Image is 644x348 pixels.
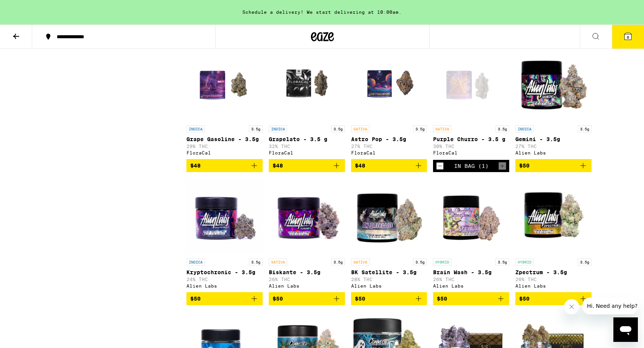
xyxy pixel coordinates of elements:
p: 3.5g [495,259,509,265]
img: FloraCal - Grape Gasoline - 3.5g [195,45,254,122]
p: SATIVA [351,259,369,265]
p: 29% THC [186,144,263,149]
button: Add to bag [269,292,345,305]
p: Purple Churro - 3.5 g [433,136,509,142]
p: Astro Pop - 3.5g [351,136,427,142]
img: Alien Labs - Biskante - 3.5g [269,178,345,255]
button: Add to bag [515,159,592,172]
div: Alien Labs [351,283,427,288]
p: SATIVA [433,125,451,132]
p: 3.5g [331,125,345,132]
p: 3.5g [413,259,427,265]
p: INDICA [186,259,205,265]
div: Alien Labs [269,283,345,288]
p: Grapelato - 3.5 g [269,136,345,142]
p: SATIVA [269,259,287,265]
p: 32% THC [269,144,345,149]
img: FloraCal - Grapelato - 3.5 g [277,45,337,122]
p: 27% THC [351,144,427,149]
p: 3.5g [578,259,592,265]
button: Add to bag [351,159,427,172]
p: Gemini - 3.5g [515,136,592,142]
a: Open page for Grape Gasoline - 3.5g from FloraCal [186,45,263,159]
div: FloraCal [186,150,263,155]
a: Open page for Purple Churro - 3.5 g from FloraCal [433,45,509,160]
p: 26% THC [515,277,592,282]
button: 8 [612,25,644,49]
div: FloraCal [269,150,345,155]
p: 3.5g [249,259,263,265]
p: SATIVA [351,125,369,132]
div: Alien Labs [433,283,509,288]
img: Alien Labs - Brain Wash - 3.5g [433,178,509,255]
p: INDICA [269,125,287,132]
span: $50 [519,296,530,302]
button: Decrement [436,162,444,170]
div: FloraCal [351,150,427,155]
div: In Bag (1) [454,163,489,169]
p: 3.5g [495,125,509,132]
a: Open page for Zpectrum - 3.5g from Alien Labs [515,178,592,292]
p: Zpectrum - 3.5g [515,269,592,275]
p: 26% THC [269,277,345,282]
button: Add to bag [515,292,592,305]
a: Open page for Grapelato - 3.5 g from FloraCal [269,45,345,159]
p: HYBRID [433,259,451,265]
p: INDICA [186,125,205,132]
div: FloraCal [433,150,509,155]
span: $48 [355,163,365,169]
button: Add to bag [433,292,509,305]
iframe: Button to launch messaging window [613,317,638,342]
p: 3.5g [249,125,263,132]
img: Alien Labs - Kryptochronic - 3.5g [186,178,263,255]
a: Open page for BK Satellite - 3.5g from Alien Labs [351,178,427,292]
button: Add to bag [186,159,263,172]
iframe: Message from company [582,298,638,314]
button: Add to bag [269,159,345,172]
p: BK Satellite - 3.5g [351,269,427,275]
p: 24% THC [186,277,263,282]
img: Alien Labs - Gemini - 3.5g [515,45,592,122]
a: Open page for Brain Wash - 3.5g from Alien Labs [433,178,509,292]
a: Open page for Biskante - 3.5g from Alien Labs [269,178,345,292]
img: Alien Labs - BK Satellite - 3.5g [351,178,427,255]
p: Kryptochronic - 3.5g [186,269,263,275]
span: $48 [273,163,283,169]
p: Brain Wash - 3.5g [433,269,509,275]
p: HYBRID [515,259,534,265]
p: 3.5g [578,125,592,132]
span: $50 [355,296,365,302]
button: Add to bag [351,292,427,305]
p: Biskante - 3.5g [269,269,345,275]
span: $48 [190,163,201,169]
iframe: Close message [564,299,579,314]
span: $50 [190,296,201,302]
a: Open page for Kryptochronic - 3.5g from Alien Labs [186,178,263,292]
span: $50 [437,296,447,302]
button: Add to bag [186,292,263,305]
div: Alien Labs [515,150,592,155]
p: 28% THC [351,277,427,282]
button: Increment [499,162,506,170]
img: Alien Labs - Zpectrum - 3.5g [515,178,592,255]
p: INDICA [515,125,534,132]
p: 3.5g [413,125,427,132]
a: Open page for Astro Pop - 3.5g from FloraCal [351,45,427,159]
span: $50 [273,296,283,302]
img: FloraCal - Astro Pop - 3.5g [359,45,418,122]
div: Alien Labs [186,283,263,288]
p: 26% THC [433,277,509,282]
p: 3.5g [331,259,345,265]
div: Alien Labs [515,283,592,288]
p: 27% THC [515,144,592,149]
p: 30% THC [433,144,509,149]
a: Open page for Gemini - 3.5g from Alien Labs [515,45,592,159]
p: Grape Gasoline - 3.5g [186,136,263,142]
span: 8 [627,35,629,39]
span: $50 [519,163,530,169]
